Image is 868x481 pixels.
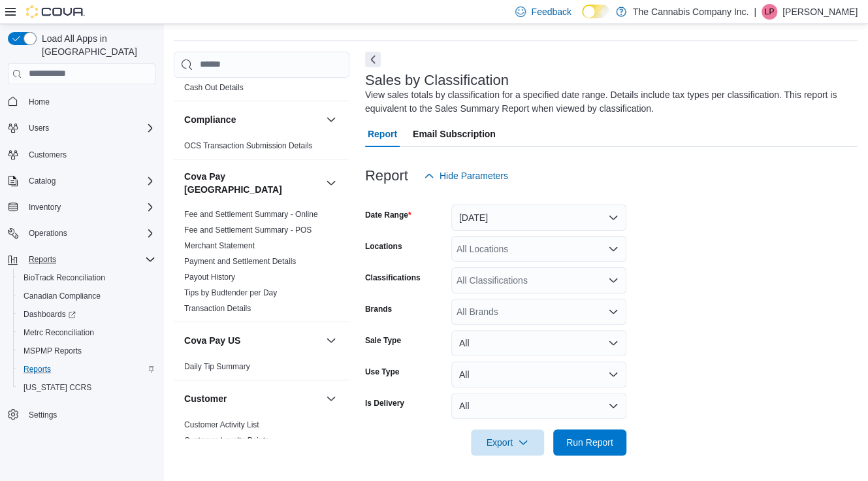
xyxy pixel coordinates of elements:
h3: Cova Pay US [184,334,240,347]
span: Canadian Compliance [18,288,155,304]
span: Transaction Details [184,303,251,314]
span: Settings [24,406,155,422]
button: Export [471,429,544,456]
span: MSPMP Reports [24,346,82,356]
a: BioTrack Reconciliation [18,270,110,286]
button: All [451,393,626,419]
span: Users [29,123,49,133]
span: Reports [24,252,155,267]
button: Reports [24,252,61,267]
label: Sale Type [365,335,401,346]
span: Dashboards [24,309,76,320]
a: Metrc Reconciliation [18,325,99,340]
button: Cova Pay [GEOGRAPHIC_DATA] [184,170,321,196]
span: Fee and Settlement Summary - POS [184,225,312,235]
button: Operations [24,225,72,241]
span: Reports [29,254,56,265]
span: Settings [29,410,57,420]
p: [PERSON_NAME] [782,4,858,20]
span: Inventory [24,199,155,215]
a: Payment and Settlement Details [184,257,296,266]
button: Home [3,92,161,111]
span: Daily Tip Summary [184,361,250,372]
span: Metrc Reconciliation [24,327,94,338]
span: Catalog [29,176,56,186]
h3: Compliance [184,113,236,126]
button: Users [3,119,161,137]
span: Customer Activity List [184,420,259,430]
label: Is Delivery [365,398,404,408]
button: Metrc Reconciliation [13,323,161,342]
a: Customer Loyalty Points [184,436,269,445]
span: Customers [29,150,67,160]
span: Cash Out Details [184,82,244,93]
span: Home [24,93,155,110]
label: Locations [365,241,402,252]
span: Home [29,97,50,107]
button: Compliance [184,113,321,126]
button: Settings [3,405,161,423]
button: Reports [13,360,161,378]
a: Tips by Budtender per Day [184,288,277,297]
a: Customer Activity List [184,420,259,429]
div: Cova Pay US [174,359,349,380]
a: OCS Transaction Submission Details [184,141,313,150]
p: The Cannabis Company Inc. [633,4,748,20]
label: Brands [365,304,392,314]
span: Run Report [566,436,613,449]
a: Cash Out Details [184,83,244,92]
button: Canadian Compliance [13,287,161,305]
span: LP [765,4,775,20]
button: Inventory [24,199,66,215]
span: Email Subscription [413,121,496,147]
button: Cova Pay [GEOGRAPHIC_DATA] [323,175,339,191]
button: Customer [323,391,339,406]
label: Classifications [365,273,421,283]
button: All [451,330,626,356]
button: MSPMP Reports [13,342,161,360]
span: Operations [24,225,155,241]
a: [US_STATE] CCRS [18,380,97,395]
a: Dashboards [13,305,161,323]
span: BioTrack Reconciliation [18,270,155,286]
button: BioTrack Reconciliation [13,269,161,287]
span: Dark Mode [582,18,583,19]
span: OCS Transaction Submission Details [184,141,313,151]
a: Settings [24,407,62,423]
a: Transaction Details [184,304,251,313]
a: Fee and Settlement Summary - POS [184,225,312,235]
span: Users [24,120,155,136]
img: Cova [26,5,85,18]
button: Operations [3,224,161,242]
a: Dashboards [18,307,81,322]
button: Compliance [323,112,339,127]
button: Cova Pay US [184,334,321,347]
span: Reports [18,361,155,377]
span: Metrc Reconciliation [18,325,155,340]
span: Reports [24,364,51,374]
span: Fee and Settlement Summary - Online [184,209,318,220]
div: Cash Management [174,64,349,101]
h3: Report [365,168,408,184]
button: Open list of options [608,307,619,317]
h3: Sales by Classification [365,73,509,88]
span: BioTrack Reconciliation [24,273,105,283]
div: View sales totals by classification for a specified date range. Details include tax types per cla... [365,88,851,116]
button: [US_STATE] CCRS [13,378,161,397]
a: Merchant Statement [184,241,255,250]
span: Tips by Budtender per Day [184,288,277,298]
button: Cova Pay US [323,333,339,348]
span: Customer Loyalty Points [184,435,269,446]
span: Dashboards [18,307,155,322]
a: Fee and Settlement Summary - Online [184,210,318,219]
span: Report [368,121,397,147]
button: Open list of options [608,275,619,286]
button: Catalog [24,173,61,189]
button: Next [365,52,381,67]
button: Hide Parameters [419,163,513,189]
button: Run Report [553,429,626,456]
button: Open list of options [608,244,619,254]
input: Dark Mode [582,5,609,18]
a: Daily Tip Summary [184,362,250,371]
span: Export [479,429,536,456]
